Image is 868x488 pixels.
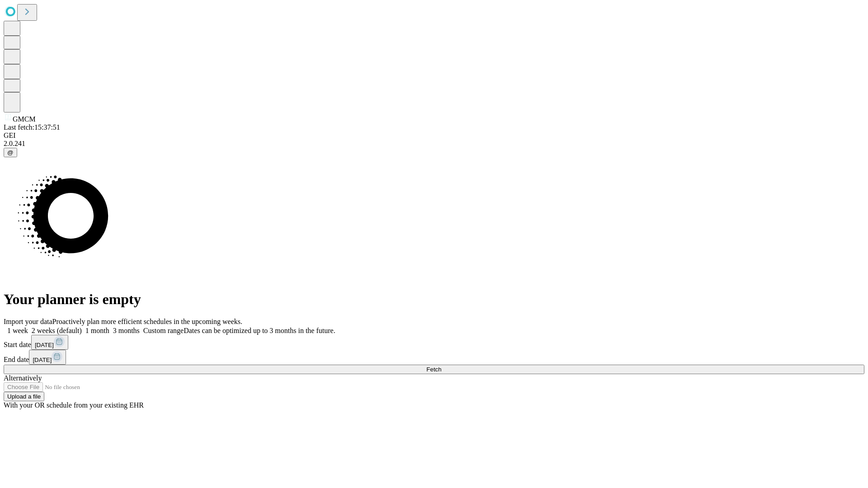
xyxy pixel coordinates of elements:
[4,392,44,401] button: Upload a file
[4,401,144,409] span: With your OR schedule from your existing EHR
[143,327,184,334] span: Custom range
[4,123,60,131] span: Last fetch: 15:37:51
[4,148,17,157] button: @
[85,327,109,334] span: 1 month
[29,350,66,365] button: [DATE]
[13,115,36,123] span: GMCM
[4,140,864,148] div: 2.0.241
[35,342,54,348] span: [DATE]
[113,327,140,334] span: 3 months
[184,327,335,334] span: Dates can be optimized up to 3 months in the future.
[4,350,864,365] div: End date
[31,335,68,350] button: [DATE]
[33,357,52,363] span: [DATE]
[4,131,864,140] div: GEI
[4,318,52,325] span: Import your data
[4,335,864,350] div: Start date
[4,374,42,382] span: Alternatively
[52,318,242,325] span: Proactively plan more efficient schedules in the upcoming weeks.
[7,149,14,156] span: @
[32,327,82,334] span: 2 weeks (default)
[4,291,864,308] h1: Your planner is empty
[4,365,864,374] button: Fetch
[7,327,28,334] span: 1 week
[426,366,441,373] span: Fetch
